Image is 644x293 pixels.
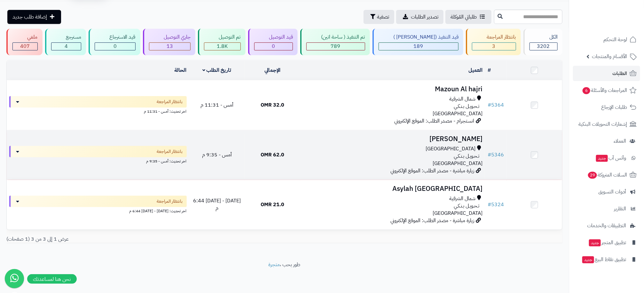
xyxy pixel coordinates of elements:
[488,101,504,109] a: #5364
[573,100,640,115] a: طلبات الإرجاع
[157,198,183,205] span: بانتظار المراجعة
[488,151,504,159] a: #5346
[530,34,558,41] div: الكل
[472,43,516,50] div: 3
[204,34,241,41] div: تم التوصيل
[603,35,627,44] span: لوحة التحكم
[2,236,285,243] div: عرض 1 إلى 3 من 3 (1 صفحات)
[465,29,522,55] a: بانتظار المراجعة 3
[454,103,479,110] span: تـحـويـل بـنـكـي
[114,42,117,50] span: 0
[433,160,483,167] span: [GEOGRAPHIC_DATA]
[87,29,142,55] a: قيد الاسترجاع 0
[193,197,241,212] span: [DATE] - [DATE] 6:44 م
[95,34,136,41] div: قيد الاسترجاع
[588,238,626,247] span: تطبيق المتجر
[573,66,640,81] a: الطلبات
[394,117,474,125] span: انستجرام - مصدر الطلب: الموقع الإلكتروني
[364,10,394,24] button: تصفية
[488,66,491,74] a: #
[445,10,491,24] a: طلباتي المُوكلة
[261,101,284,109] span: 32.0 OMR
[175,66,187,74] a: الحالة
[149,34,191,41] div: جاري التوصيل
[614,204,626,213] span: التقارير
[573,150,640,166] a: وآتس آبجديد
[451,13,477,21] span: طلباتي المُوكلة
[573,83,640,98] a: المراجعات والأسئلة6
[377,13,389,21] span: تصفية
[411,13,438,21] span: تصدير الطلبات
[588,172,597,179] span: 29
[200,101,233,109] span: أمس - 11:31 م
[167,42,173,50] span: 13
[149,43,191,50] div: 13
[578,120,627,129] span: إشعارات التحويلات البنكية
[303,185,483,192] h3: Asylah [GEOGRAPHIC_DATA]
[488,101,491,109] span: #
[51,43,81,50] div: 4
[582,256,594,263] span: جديد
[44,29,88,55] a: مسترجع 4
[587,170,627,179] span: السلات المتروكة
[454,202,479,210] span: تـحـويـل بـنـكـي
[582,86,627,95] span: المراجعات والأسئلة
[379,43,459,50] div: 189
[426,145,475,153] span: [GEOGRAPHIC_DATA]
[9,207,187,214] div: اخر تحديث: [DATE] - [DATE] 6:44 م
[9,157,187,164] div: اخر تحديث: أمس - 9:35 م
[589,239,601,246] span: جديد
[573,116,640,132] a: إشعارات التحويلات البنكية
[157,148,183,155] span: بانتظار المراجعة
[12,34,38,41] div: ملغي
[583,87,590,94] span: 6
[488,201,491,208] span: #
[261,151,284,159] span: 62.0 OMR
[414,42,423,50] span: 189
[522,29,564,55] a: الكل3202
[449,95,475,103] span: شمال الشرقية
[12,13,47,21] span: إضافة طلب جديد
[596,155,608,162] span: جديد
[247,29,299,55] a: قيد التوصيل 0
[433,209,483,217] span: [GEOGRAPHIC_DATA]
[299,29,371,55] a: تم التنفيذ ( ساحة اتين) 789
[13,43,37,50] div: 407
[573,201,640,216] a: التقارير
[202,66,232,74] a: تاريخ الطلب
[254,34,293,41] div: قيد التوصيل
[573,218,640,233] a: التطبيقات والخدمات
[379,34,459,41] div: قيد التنفيذ ([PERSON_NAME] )
[371,29,465,55] a: قيد التنفيذ ([PERSON_NAME] ) 189
[468,66,483,74] a: العميل
[142,29,197,55] a: جاري التوصيل 13
[488,201,504,208] a: #5324
[433,110,483,117] span: [GEOGRAPHIC_DATA]
[472,34,516,41] div: بانتظار المراجعة
[202,151,232,159] span: أمس - 9:35 م
[261,201,284,208] span: 21.0 OMR
[573,32,640,47] a: لوحة التحكم
[492,42,496,50] span: 3
[217,42,228,50] span: 1.8K
[9,108,187,114] div: اخر تحديث: أمس - 11:31 م
[595,154,626,162] span: وآتس آب
[573,133,640,149] a: العملاء
[598,187,626,196] span: أدوات التسويق
[7,10,61,24] a: إضافة طلب جديد
[303,135,483,143] h3: [PERSON_NAME]
[20,42,30,50] span: 407
[157,99,183,105] span: بانتظار المراجعة
[204,43,240,50] div: 1797
[197,29,247,55] a: تم التوصيل 1.8K
[587,221,626,230] span: التطبيقات والخدمات
[537,42,550,50] span: 3202
[396,10,444,24] a: تصدير الطلبات
[272,42,275,50] span: 0
[612,69,627,78] span: الطلبات
[51,34,82,41] div: مسترجع
[573,167,640,183] a: السلات المتروكة29
[573,184,640,199] a: أدوات التسويق
[390,217,474,224] span: زيارة مباشرة - مصدر الطلب: الموقع الإلكتروني
[488,151,491,159] span: #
